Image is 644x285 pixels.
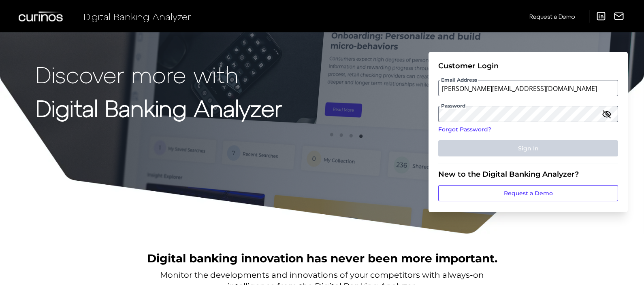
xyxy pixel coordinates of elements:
strong: Digital Banking Analyzer [36,94,282,121]
a: Request a Demo [529,10,575,23]
a: Forgot Password? [438,125,618,134]
span: Digital Banking Analyzer [83,11,191,22]
div: Customer Login [438,61,618,70]
h2: Digital banking innovation has never been more important. [147,251,497,266]
button: Sign In [438,140,618,156]
span: Request a Demo [529,13,575,20]
a: Request a Demo [438,185,618,201]
span: Password [440,103,466,109]
div: New to the Digital Banking Analyzer? [438,170,618,179]
span: Email Address [440,77,478,83]
img: Curinos [19,11,64,21]
p: Discover more with [36,61,282,87]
